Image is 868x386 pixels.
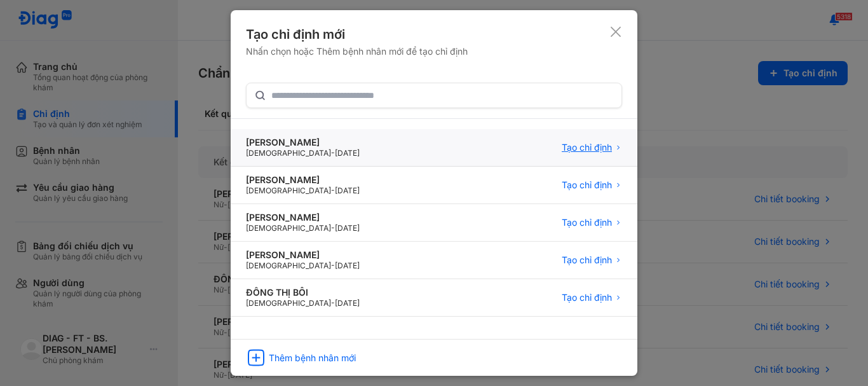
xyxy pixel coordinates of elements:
[331,298,335,308] span: -
[335,261,360,270] span: [DATE]
[335,223,360,233] span: [DATE]
[246,186,331,195] span: [DEMOGRAPHIC_DATA]
[335,186,360,195] span: [DATE]
[335,148,360,158] span: [DATE]
[246,287,360,298] div: ĐỒNG THỊ BÔI
[269,352,356,364] div: Thêm bệnh nhân mới
[562,217,612,228] span: Tạo chỉ định
[335,298,360,308] span: [DATE]
[331,223,335,233] span: -
[246,223,331,233] span: [DEMOGRAPHIC_DATA]
[331,186,335,195] span: -
[331,261,335,270] span: -
[246,148,331,158] span: [DEMOGRAPHIC_DATA]
[562,254,612,266] span: Tạo chỉ định
[246,212,360,223] div: [PERSON_NAME]
[246,25,468,43] div: Tạo chỉ định mới
[246,261,331,270] span: [DEMOGRAPHIC_DATA]
[562,179,612,191] span: Tạo chỉ định
[562,292,612,303] span: Tạo chỉ định
[246,298,331,308] span: [DEMOGRAPHIC_DATA]
[562,142,612,153] span: Tạo chỉ định
[246,249,360,261] div: [PERSON_NAME]
[246,137,360,148] div: [PERSON_NAME]
[246,46,468,57] div: Nhấn chọn hoặc Thêm bệnh nhân mới để tạo chỉ định
[331,148,335,158] span: -
[246,174,360,186] div: [PERSON_NAME]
